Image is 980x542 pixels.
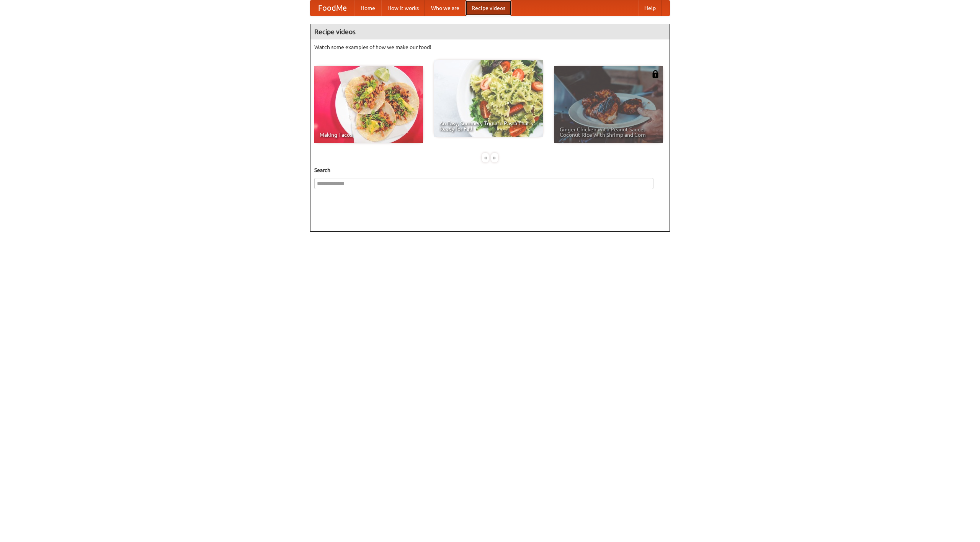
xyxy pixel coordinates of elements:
a: Who we are [425,0,465,16]
span: An Easy, Summery Tomato Pasta That's Ready for Fall [439,121,537,131]
p: Watch some examples of how we make our food! [314,43,666,51]
div: « [482,153,489,162]
a: FoodMe [310,0,354,16]
a: How it works [381,0,425,16]
div: » [491,153,498,162]
img: 483408.png [652,70,659,78]
a: Recipe videos [465,0,511,16]
h4: Recipe videos [310,24,670,39]
span: Making Tacos [320,132,418,138]
a: An Easy, Summery Tomato Pasta That's Ready for Fall [434,60,543,137]
h5: Search [314,166,666,174]
a: Help [638,0,662,16]
a: Making Tacos [314,66,423,143]
a: Home [354,0,381,16]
